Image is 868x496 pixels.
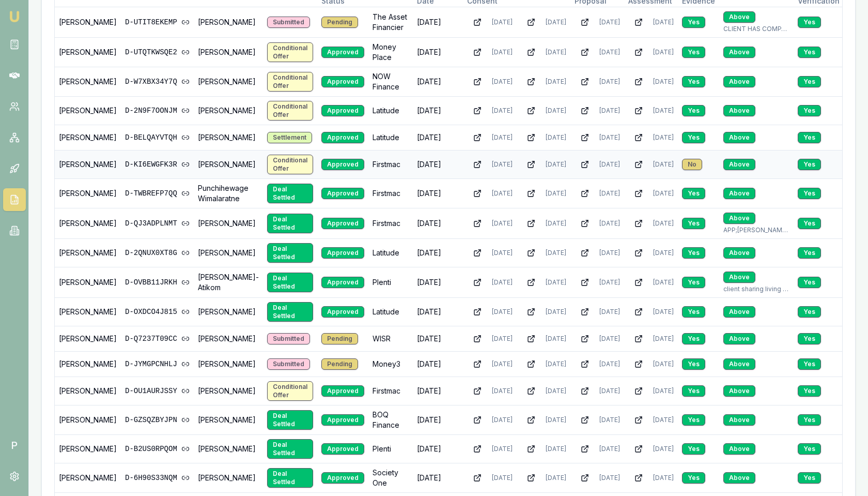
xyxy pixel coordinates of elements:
td: [PERSON_NAME] [55,7,121,38]
div: Yes [682,333,705,344]
span: [DATE] [492,219,513,228]
div: Above [723,385,755,397]
td: [PERSON_NAME] [194,151,263,179]
td: [PERSON_NAME] [194,435,263,463]
span: [DATE] [492,445,513,453]
div: Yes [798,414,821,426]
a: D-UTIT8EKEMP [125,17,190,27]
span: [DATE] [653,133,674,142]
div: Above [723,76,755,87]
td: [PERSON_NAME] [55,326,121,352]
div: Yes [682,385,705,397]
div: Above [723,358,755,370]
div: No [682,159,702,170]
div: Deal Settled [267,302,313,322]
span: [DATE] [546,416,566,424]
div: Above [723,188,755,199]
div: Yes [798,132,821,143]
td: [PERSON_NAME] [55,463,121,493]
div: Above [723,159,755,170]
td: Money Place [368,38,413,67]
div: Yes [682,306,705,318]
div: Deal Settled [267,439,313,459]
td: [DATE] [413,67,463,97]
a: D-UTQTKWSQE2 [125,47,190,57]
div: Above [723,272,755,283]
div: Deal Settled [267,273,313,292]
div: Approved [321,472,364,484]
span: [DATE] [546,219,566,228]
td: Firstmac [368,377,413,405]
a: D-OU1AURJSSY [125,386,190,396]
td: [PERSON_NAME] [55,352,121,377]
div: Above [723,306,755,318]
span: [DATE] [653,107,674,115]
td: [PERSON_NAME] [55,435,121,463]
div: Settlement [267,132,312,143]
div: Above [723,105,755,116]
td: [PERSON_NAME] [194,405,263,435]
td: The Asset Financier [368,7,413,38]
div: Yes [798,47,821,58]
span: [DATE] [599,189,620,198]
div: Approved [321,218,364,229]
td: [DATE] [413,405,463,435]
span: [DATE] [546,445,566,453]
div: Yes [682,47,705,58]
td: [PERSON_NAME] [55,151,121,179]
div: Yes [798,443,821,455]
div: Yes [798,105,821,116]
td: Firstmac [368,179,413,208]
a: D-Q7237T09CC [125,334,190,344]
td: [DATE] [413,326,463,352]
td: [PERSON_NAME] [194,7,263,38]
span: [DATE] [492,474,513,482]
div: Above [723,443,755,455]
a: D-2QNUX0XT8G [125,248,190,258]
span: [DATE] [653,278,674,287]
span: [DATE] [653,189,674,198]
td: [DATE] [413,97,463,125]
td: [DATE] [413,352,463,377]
div: Yes [682,277,705,288]
div: Above [723,47,755,58]
span: [DATE] [599,278,620,287]
span: [DATE] [599,335,620,343]
td: [DATE] [413,267,463,298]
div: Approved [321,105,364,116]
div: Approved [321,247,364,259]
span: [DATE] [653,387,674,395]
td: Plenti [368,435,413,463]
span: [DATE] [653,18,674,26]
span: [DATE] [599,474,620,482]
div: Yes [682,218,705,229]
span: [DATE] [653,474,674,482]
span: [DATE] [492,133,513,142]
td: Society One [368,463,413,493]
td: [PERSON_NAME] [194,463,263,493]
div: Yes [798,188,821,199]
td: Money3 [368,352,413,377]
a: D-GZSQZBYJPN [125,415,190,425]
div: client sharing living expense with partner [723,285,789,293]
span: [DATE] [546,189,566,198]
span: [DATE] [599,18,620,26]
td: NOW Finance [368,67,413,97]
a: D-KI6EWGFK3R [125,159,190,170]
td: [DATE] [413,463,463,493]
div: Approved [321,385,364,397]
span: [DATE] [492,18,513,26]
div: Submitted [267,333,310,344]
span: [DATE] [599,308,620,316]
td: [PERSON_NAME] [55,67,121,97]
div: Approved [321,443,364,455]
td: [PERSON_NAME] [55,377,121,405]
a: D-2N9F7OONJM [125,106,190,116]
span: [DATE] [492,278,513,287]
div: Yes [798,17,821,28]
div: Above [723,414,755,426]
span: [DATE] [546,278,566,287]
span: [DATE] [599,48,620,56]
td: [DATE] [413,151,463,179]
div: Deal Settled [267,468,313,488]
